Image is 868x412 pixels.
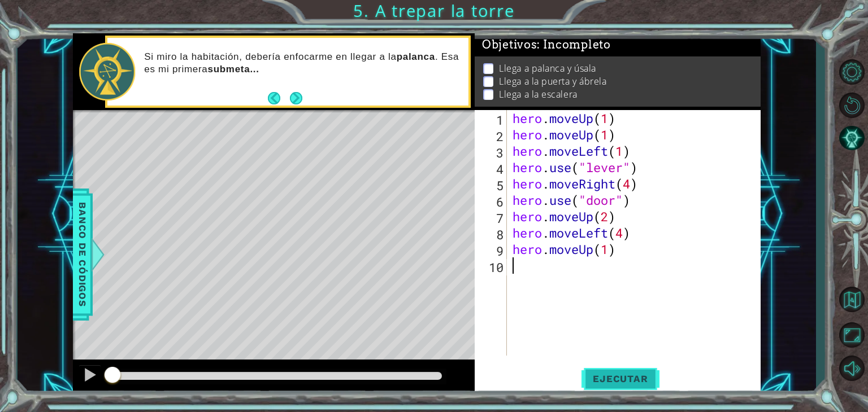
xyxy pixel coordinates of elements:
[73,196,92,313] span: Banco de códigos
[477,226,507,243] div: 8
[835,320,868,350] button: Maximizar navegador
[477,128,507,144] div: 2
[79,365,101,388] button: Ctrl + P: Pause
[835,281,868,318] a: Volver al mapa
[208,64,259,74] strong: submeta...
[499,62,596,74] p: Llega a palanca y úsala
[397,51,435,62] strong: palanca
[835,353,868,383] button: Sonido apagado
[286,87,307,108] button: Next
[835,283,868,315] button: Volver al mapa
[835,124,868,154] button: Pista IA
[477,194,507,210] div: 6
[581,373,659,384] span: Ejecutar
[477,144,507,161] div: 3
[477,112,507,128] div: 1
[835,57,868,87] button: Opciones de nivel
[477,177,507,194] div: 5
[144,51,461,76] p: Si miro la habitación, debería enfocarme en llegar a la . Esa es mi primera
[581,365,659,393] button: Shift+Enter: Ejecutar el código.
[268,92,290,104] button: Back
[835,90,868,120] button: Reiniciar nivel
[477,243,507,259] div: 9
[537,38,610,51] span: : Incompleto
[499,75,606,87] p: Llega a la puerta y ábrela
[477,259,507,275] div: 10
[477,210,507,226] div: 7
[482,38,611,52] span: Objetivos
[477,161,507,177] div: 4
[499,88,577,100] p: Llega a la escalera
